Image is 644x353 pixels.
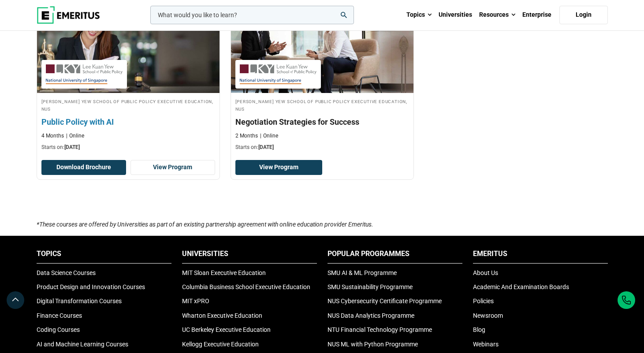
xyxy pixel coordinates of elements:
a: MIT xPRO [182,297,209,305]
a: SMU AI & ML Programme [328,269,397,276]
img: Negotiation Strategies for Success | Online Leadership Course [231,5,413,93]
a: SMU Sustainability Programme [328,283,413,290]
a: NUS Data Analytics Programme [328,312,414,319]
p: Online [260,132,278,140]
span: [DATE] [64,144,80,150]
i: *These courses are offered by Universities as part of an existing partnership agreement with onli... [37,221,373,228]
a: View Program [130,160,215,175]
a: Webinars [473,341,499,348]
a: Strategy and Innovation Course by Lee Kuan Yew School of Public Policy Executive Education, NUS -... [37,5,220,156]
p: 4 Months [41,132,64,140]
a: Newsroom [473,312,503,319]
p: 2 Months [235,132,258,140]
button: Download Brochure [41,160,126,175]
a: Data Science Courses [37,269,96,276]
a: Academic And Examination Boards [473,283,569,290]
input: woocommerce-product-search-field-0 [150,6,354,24]
img: Lee Kuan Yew School of Public Policy Executive Education, NUS [46,64,123,84]
a: Digital Transformation Courses [37,297,122,305]
a: NUS ML with Python Programme [328,341,418,348]
img: Public Policy with AI | Online Strategy and Innovation Course [28,0,228,97]
span: [DATE] [258,144,274,150]
a: View Program [235,160,322,175]
h4: [PERSON_NAME] Yew School of Public Policy Executive Education, NUS [41,97,215,112]
img: Lee Kuan Yew School of Public Policy Executive Education, NUS [240,64,316,84]
a: Product Design and Innovation Courses [37,283,145,290]
a: NUS Cybersecurity Certificate Programme [328,297,442,305]
h4: [PERSON_NAME] Yew School of Public Policy Executive Education, NUS [235,97,409,112]
a: Policies [473,297,494,305]
a: Kellogg Executive Education [182,341,259,348]
a: Finance Courses [37,312,82,319]
p: Starts on: [41,144,215,151]
a: Login [559,6,608,24]
a: AI and Machine Learning Courses [37,341,128,348]
p: Starts on: [235,144,409,151]
a: NTU Financial Technology Programme [328,326,432,333]
a: About Us [473,269,498,276]
a: MIT Sloan Executive Education [182,269,266,276]
h3: Negotiation Strategies for Success [235,116,409,127]
p: Online [66,132,84,140]
a: Leadership Course by Lee Kuan Yew School of Public Policy Executive Education, NUS - December 23,... [231,5,413,156]
a: Coding Courses [37,326,80,333]
h3: Public Policy with AI [41,116,215,127]
a: UC Berkeley Executive Education [182,326,271,333]
a: Blog [473,326,485,333]
a: Wharton Executive Education [182,312,262,319]
a: Columbia Business School Executive Education [182,283,310,290]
